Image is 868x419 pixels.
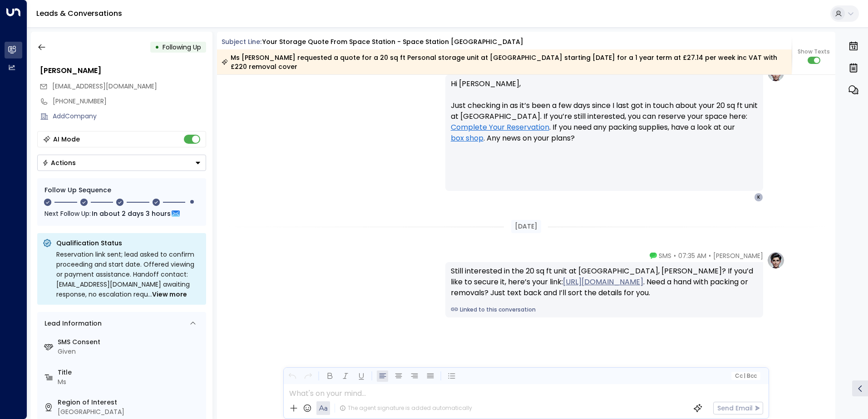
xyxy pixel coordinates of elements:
p: Qualification Status [56,239,201,248]
div: Still interested in the 20 sq ft unit at [GEOGRAPHIC_DATA], [PERSON_NAME]? If you’d like to secur... [451,266,758,298]
label: Title [58,368,202,377]
div: [PHONE_NUMBER] [53,97,206,106]
span: 07:35 AM [678,251,706,260]
div: Follow Up Sequence [44,185,199,195]
div: Ms [PERSON_NAME] requested a quote for a 20 sq ft Personal storage unit at [GEOGRAPHIC_DATA] star... [222,53,787,71]
img: profile-logo.png [767,251,785,269]
button: Cc|Bcc [731,372,760,380]
a: Complete Your Reservation [451,122,549,133]
div: K [754,193,763,202]
div: [DATE] [511,220,541,233]
span: Cc Bcc [735,373,756,379]
a: Leads & Conversations [36,8,122,19]
span: In about 2 days 3 hours [92,209,171,219]
div: Your storage quote from Space Station - Space Station [GEOGRAPHIC_DATA] [262,37,523,47]
span: SMS [659,251,671,260]
span: View more [152,289,187,299]
div: The agent signature is added automatically [340,404,472,412]
div: Reservation link sent; lead asked to confirm proceeding and start date. Offered viewing or paymen... [56,249,201,299]
span: • [674,251,676,260]
div: Given [58,347,202,356]
span: [EMAIL_ADDRESS][DOMAIN_NAME] [52,82,157,91]
div: Ms [58,377,202,387]
label: Region of Interest [58,398,202,407]
div: AddCompany [53,112,206,121]
div: Lead Information [41,319,102,328]
div: Button group with a nested menu [37,155,206,171]
button: Actions [37,155,206,171]
div: Next Follow Up: [44,209,199,219]
div: [PERSON_NAME] [40,65,206,76]
a: Linked to this conversation [451,306,758,314]
span: kaatiep@live.co.uk [52,82,157,91]
span: • [709,251,711,260]
span: [PERSON_NAME] [713,251,763,260]
span: Show Texts [798,48,830,56]
div: Actions [42,159,76,167]
span: Subject Line: [222,37,261,46]
a: [URL][DOMAIN_NAME] [563,277,643,287]
label: SMS Consent [58,337,202,347]
div: [GEOGRAPHIC_DATA] [58,407,202,417]
button: Redo [302,370,314,382]
span: | [744,373,745,379]
div: AI Mode [53,135,80,144]
p: Hi [PERSON_NAME], Just checking in as it’s been a few days since I last got in touch about your 2... [451,78,758,155]
span: Following Up [163,43,201,52]
button: Undo [286,370,298,382]
div: • [155,39,159,55]
a: box shop [451,133,483,144]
